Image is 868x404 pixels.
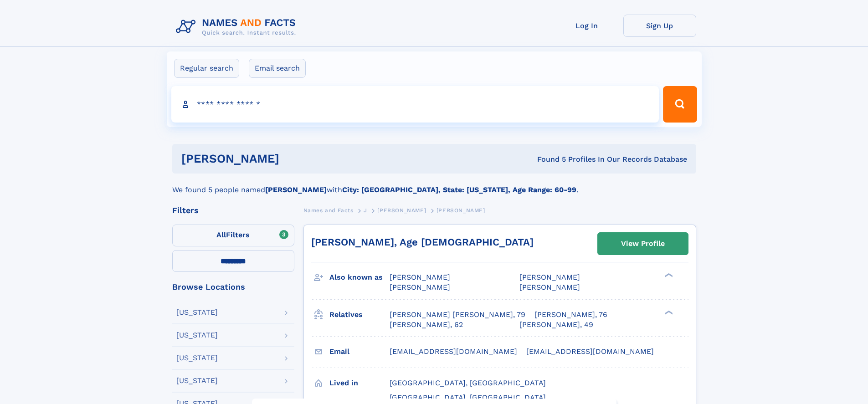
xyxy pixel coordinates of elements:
[172,15,303,39] img: Logo Names and Facts
[171,86,659,123] input: search input
[176,332,218,339] div: [US_STATE]
[181,153,408,164] h1: [PERSON_NAME]
[364,205,367,216] a: J
[377,205,426,216] a: [PERSON_NAME]
[390,378,546,387] span: [GEOGRAPHIC_DATA], [GEOGRAPHIC_DATA]
[598,233,688,255] a: View Profile
[176,377,218,384] div: [US_STATE]
[663,272,673,278] div: ❯
[519,273,580,281] span: [PERSON_NAME]
[329,307,390,322] h3: Relatives
[172,225,294,246] label: Filters
[390,320,463,330] a: [PERSON_NAME], 62
[364,207,367,214] span: J
[172,174,696,195] div: We found 5 people named with .
[265,185,327,194] b: [PERSON_NAME]
[329,270,390,285] h3: Also known as
[172,283,294,291] div: Browse Locations
[408,154,687,164] div: Found 5 Profiles In Our Records Database
[303,205,354,216] a: Names and Facts
[663,309,673,315] div: ❯
[519,283,580,291] span: [PERSON_NAME]
[176,354,218,362] div: [US_STATE]
[526,347,654,356] span: [EMAIL_ADDRESS][DOMAIN_NAME]
[534,310,607,320] a: [PERSON_NAME], 76
[176,309,218,316] div: [US_STATE]
[329,344,390,359] h3: Email
[390,393,546,402] span: [GEOGRAPHIC_DATA], [GEOGRAPHIC_DATA]
[390,347,517,356] span: [EMAIL_ADDRESS][DOMAIN_NAME]
[519,320,593,330] a: [PERSON_NAME], 49
[249,59,306,78] label: Email search
[329,375,390,391] h3: Lived in
[377,207,426,214] span: [PERSON_NAME]
[663,86,697,123] button: Search Button
[172,206,294,215] div: Filters
[311,236,534,248] a: [PERSON_NAME], Age [DEMOGRAPHIC_DATA]
[342,185,576,194] b: City: [GEOGRAPHIC_DATA], State: [US_STATE], Age Range: 60-99
[390,310,525,320] a: [PERSON_NAME] [PERSON_NAME], 79
[390,283,450,291] span: [PERSON_NAME]
[390,273,450,281] span: [PERSON_NAME]
[623,15,696,37] a: Sign Up
[550,15,623,37] a: Log In
[621,233,665,254] div: View Profile
[437,207,485,214] span: [PERSON_NAME]
[216,230,226,239] span: All
[174,59,239,78] label: Regular search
